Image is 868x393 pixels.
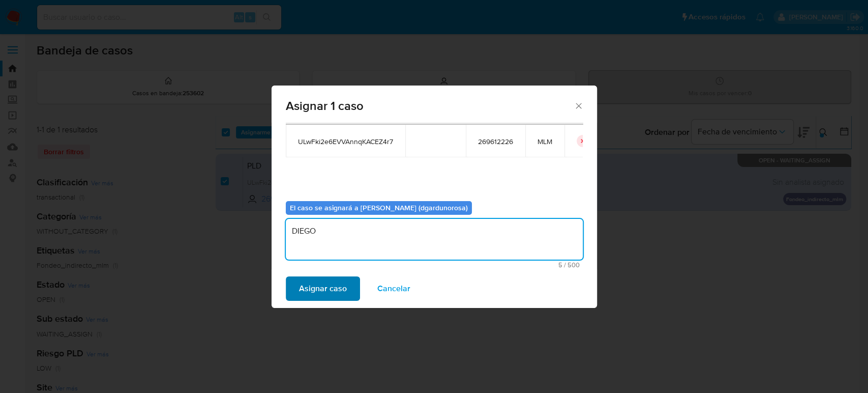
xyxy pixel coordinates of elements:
textarea: DIEGO [286,219,583,260]
span: 269612226 [478,137,513,146]
b: El caso se asignará a [PERSON_NAME] (dgardunorosa) [290,203,468,213]
button: Cancelar [364,276,424,301]
button: Cerrar ventana [574,101,583,110]
span: Asignar caso [299,277,347,300]
span: MLM [537,137,552,146]
span: ULwFki2e6EVVAnnqKACEZ4r7 [298,137,393,146]
span: Máximo 500 caracteres [289,262,580,268]
span: Asignar 1 caso [286,100,574,112]
span: Cancelar [377,277,410,300]
div: assign-modal [272,86,597,308]
button: icon-button [577,135,589,147]
button: Asignar caso [286,276,360,301]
